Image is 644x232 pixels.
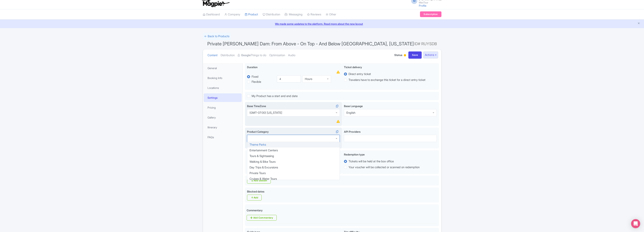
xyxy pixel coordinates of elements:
div: Entertainment Centers [247,148,340,153]
span: Base TimeZone [247,104,266,108]
span: My Product has a start and end date [252,94,298,98]
a: Pricing [204,103,242,112]
a: FAQs [204,133,242,141]
a: Other [326,9,336,20]
span: Redemption type [344,153,365,156]
a: Gallery [204,113,242,122]
span: ID# RUYSDB [414,40,437,48]
button: Close announcement [637,21,640,26]
label: Travelers have to exchange this ticket for a direct entry ticket [349,78,425,82]
a: Optimization [269,49,285,61]
div: Commentary [247,208,263,212]
a: General [204,64,242,72]
a: Subscription [420,11,441,17]
a: Settings [204,93,242,102]
a: Content [208,49,218,61]
a: Add Commentary [247,215,277,221]
div: Day Trips & Excursions [247,165,340,170]
div: Private Tours [247,170,340,176]
small: MaxTour [419,1,441,4]
div: Cruises & Water Tours [247,176,340,182]
input: Save [408,51,422,59]
div: Walking & Bike Tours [247,159,340,165]
div: Theme Parks [247,142,340,148]
a: Distribution [221,49,235,61]
a: Add Season [247,178,271,184]
span: API Providers [344,130,360,133]
a: Company [224,9,240,20]
a: ← Back to Products [203,33,231,40]
a: Profile [419,4,426,7]
span: Duration [247,65,257,69]
div: (GMT-07:00) [US_STATE] [250,111,282,114]
span: Ticket delivery [344,65,362,69]
strong: Google [241,53,251,58]
label: Your voucher will be collected or scanned on redemption [349,165,420,170]
a: Product [245,9,258,20]
label: Tickets will be held at the box office [349,159,394,164]
a: Locations [204,84,242,92]
a: Distribution [263,9,280,20]
a: Add [247,195,262,200]
a: Audio [288,49,295,61]
button: Actions [423,51,438,58]
a: Booking Info [204,74,242,82]
label: Fixed [252,75,258,79]
a: Messaging [285,9,303,20]
a: Itinerary [204,123,242,132]
a: Dashboard [203,9,220,20]
label: Direct entry ticket [349,72,371,76]
a: GoogleThings to do [238,49,266,61]
span: Status [394,53,402,57]
span: Product Category [247,130,269,133]
div: Open Intercom Messenger [631,219,640,228]
a: We made some updates to the platform. Read more about the new layout [2,22,642,26]
div: Hours [305,77,312,81]
label: Flexible [252,80,261,84]
span: Base Language [344,104,363,108]
div: Tours & Sightseeing [247,153,340,159]
div: English [346,111,355,114]
span: Private [PERSON_NAME] Dam: From Above - On Top - And Below [GEOGRAPHIC_DATA], [US_STATE] [207,41,414,47]
span: Blocked dates [247,190,264,193]
a: Reviews [307,9,321,20]
div: Building [403,53,407,58]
